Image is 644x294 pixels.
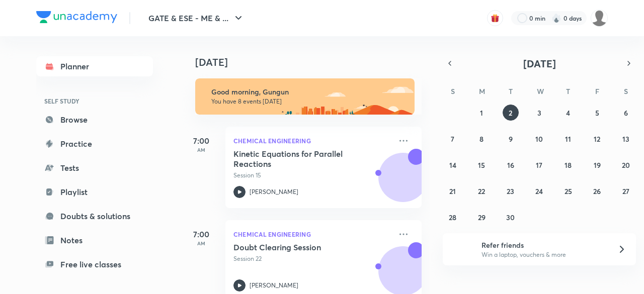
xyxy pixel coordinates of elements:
[535,186,543,196] abbr: September 24, 2025
[560,157,576,173] button: September 18, 2025
[478,186,485,196] abbr: September 22, 2025
[565,186,572,196] abbr: September 25, 2025
[487,10,503,26] button: avatar
[250,281,298,290] p: [PERSON_NAME]
[507,186,514,196] abbr: September 23, 2025
[618,105,634,121] button: September 6, 2025
[233,254,391,263] p: Session 22
[451,134,454,144] abbr: September 7, 2025
[624,108,628,118] abbr: September 6, 2025
[445,157,461,173] button: September 14, 2025
[36,182,153,202] a: Playlist
[535,134,543,144] abbr: September 10, 2025
[211,97,406,106] p: You have 8 events [DATE]
[233,228,391,240] p: Chemical Engineering
[451,86,455,96] abbr: Sunday
[481,240,605,250] h6: Refer friends
[195,56,432,68] h4: [DATE]
[142,8,251,28] button: GATE & ESE - ME & ...
[589,105,605,121] button: September 5, 2025
[36,206,153,226] a: Doubts & solutions
[233,171,391,180] p: Session 15
[560,183,576,199] button: September 25, 2025
[595,86,599,96] abbr: Friday
[622,186,629,196] abbr: September 27, 2025
[565,134,571,144] abbr: September 11, 2025
[589,157,605,173] button: September 19, 2025
[566,86,570,96] abbr: Thursday
[531,131,547,147] button: September 10, 2025
[36,56,153,76] a: Planner
[622,160,630,170] abbr: September 20, 2025
[523,57,556,70] span: [DATE]
[531,157,547,173] button: September 17, 2025
[480,108,483,118] abbr: September 1, 2025
[36,254,153,274] a: Free live classes
[591,10,608,27] img: Gungun
[560,131,576,147] button: September 11, 2025
[566,108,570,118] abbr: September 4, 2025
[479,86,485,96] abbr: Monday
[445,183,461,199] button: September 21, 2025
[36,92,153,110] h6: SELF STUDY
[449,186,456,196] abbr: September 21, 2025
[503,157,519,173] button: September 16, 2025
[594,160,601,170] abbr: September 19, 2025
[503,183,519,199] button: September 23, 2025
[506,213,515,222] abbr: September 30, 2025
[233,242,359,252] h5: Doubt Clearing Session
[36,11,117,26] a: Company Logo
[593,186,601,196] abbr: September 26, 2025
[233,135,391,147] p: Chemical Engineering
[536,160,542,170] abbr: September 17, 2025
[509,86,513,96] abbr: Tuesday
[618,131,634,147] button: September 13, 2025
[449,160,456,170] abbr: September 14, 2025
[509,134,513,144] abbr: September 9, 2025
[36,134,153,154] a: Practice
[181,228,221,240] h5: 7:00
[36,11,117,23] img: Company Logo
[233,149,359,169] h5: Kinetic Equations for Parallel Reactions
[473,157,490,173] button: September 15, 2025
[481,250,605,259] p: Win a laptop, vouchers & more
[181,240,221,246] p: AM
[624,86,628,96] abbr: Saturday
[478,213,486,222] abbr: September 29, 2025
[595,108,599,118] abbr: September 5, 2025
[594,134,600,144] abbr: September 12, 2025
[36,158,153,178] a: Tests
[473,131,490,147] button: September 8, 2025
[618,183,634,199] button: September 27, 2025
[195,78,415,115] img: morning
[457,56,622,70] button: [DATE]
[537,108,541,118] abbr: September 3, 2025
[479,134,484,144] abbr: September 8, 2025
[478,160,485,170] abbr: September 15, 2025
[445,131,461,147] button: September 7, 2025
[379,158,427,207] img: Avatar
[509,108,512,118] abbr: September 2, 2025
[449,213,456,222] abbr: September 28, 2025
[589,131,605,147] button: September 12, 2025
[565,160,572,170] abbr: September 18, 2025
[451,239,471,259] img: referral
[181,135,221,147] h5: 7:00
[503,105,519,121] button: September 2, 2025
[250,187,298,197] p: [PERSON_NAME]
[507,160,514,170] abbr: September 16, 2025
[531,183,547,199] button: September 24, 2025
[503,209,519,225] button: September 30, 2025
[537,86,544,96] abbr: Wednesday
[473,209,490,225] button: September 29, 2025
[181,147,221,153] p: AM
[531,105,547,121] button: September 3, 2025
[503,131,519,147] button: September 9, 2025
[473,105,490,121] button: September 1, 2025
[589,183,605,199] button: September 26, 2025
[473,183,490,199] button: September 22, 2025
[560,105,576,121] button: September 4, 2025
[445,209,461,225] button: September 28, 2025
[491,14,500,23] img: avatar
[211,87,406,96] h6: Good morning, Gungun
